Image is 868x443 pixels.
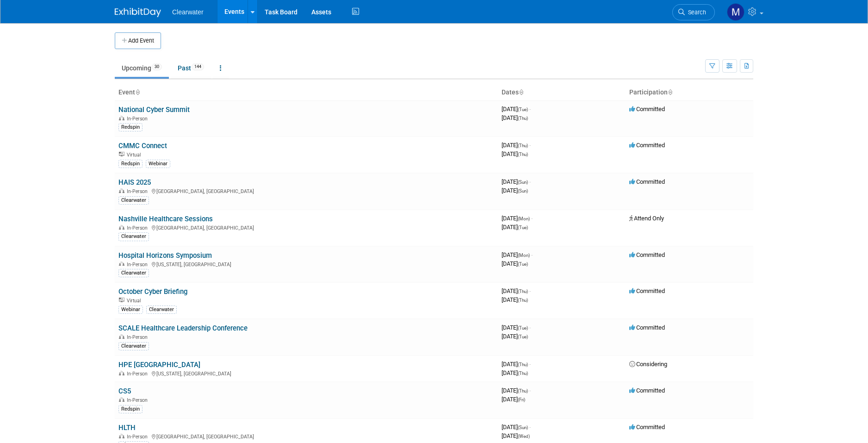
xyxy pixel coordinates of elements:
[518,397,525,402] span: (Fri)
[119,116,124,120] img: In-Person Event
[531,215,533,222] span: -
[502,333,528,340] span: [DATE]
[502,361,531,368] span: [DATE]
[629,215,664,222] span: Attend Only
[529,178,531,185] span: -
[502,369,528,376] span: [DATE]
[146,306,177,314] div: Clearwater
[502,178,531,185] span: [DATE]
[629,287,665,294] span: Committed
[152,63,162,70] span: 30
[502,287,531,294] span: [DATE]
[127,116,150,122] span: In-Person
[119,334,124,339] img: In-Person Event
[115,32,161,49] button: Add Event
[118,224,494,231] div: [GEOGRAPHIC_DATA], [GEOGRAPHIC_DATA]
[502,324,531,331] span: [DATE]
[118,324,248,332] a: SCALE Healthcare Leadership Conference
[118,187,494,194] div: [GEOGRAPHIC_DATA], [GEOGRAPHIC_DATA]
[529,387,531,394] span: -
[629,106,665,112] span: Committed
[115,85,498,100] th: Event
[119,434,124,438] img: In-Person Event
[118,432,494,440] div: [GEOGRAPHIC_DATA], [GEOGRAPHIC_DATA]
[127,188,150,194] span: In-Person
[529,361,531,368] span: -
[498,85,626,100] th: Dates
[127,298,143,304] span: Virtual
[119,298,124,302] img: Virtual Event
[119,397,124,402] img: In-Person Event
[518,289,528,294] span: (Thu)
[519,88,523,96] a: Sort by Start Date
[118,287,187,296] a: October Cyber Briefing
[685,9,706,16] span: Search
[502,187,528,194] span: [DATE]
[629,251,665,258] span: Committed
[518,262,528,267] span: (Tue)
[118,106,190,114] a: National Cyber Summit
[119,262,124,266] img: In-Person Event
[529,424,531,431] span: -
[118,178,151,187] a: HAIS 2025
[626,85,753,100] th: Participation
[502,215,533,222] span: [DATE]
[518,143,528,148] span: (Thu)
[118,342,149,350] div: Clearwater
[629,424,665,431] span: Committed
[502,106,531,112] span: [DATE]
[115,59,169,77] a: Upcoming30
[518,425,528,430] span: (Sun)
[629,178,665,185] span: Committed
[118,424,136,432] a: HLTH
[518,334,528,339] span: (Tue)
[518,152,528,157] span: (Thu)
[518,180,528,185] span: (Sun)
[118,269,149,277] div: Clearwater
[119,225,124,230] img: In-Person Event
[518,188,528,193] span: (Sun)
[531,251,533,258] span: -
[518,225,528,230] span: (Tue)
[629,361,667,368] span: Considering
[118,306,143,314] div: Webinar
[502,387,531,394] span: [DATE]
[127,262,150,268] span: In-Person
[518,388,528,393] span: (Thu)
[502,251,533,258] span: [DATE]
[115,8,161,17] img: ExhibitDay
[119,152,124,156] img: Virtual Event
[518,107,528,112] span: (Tue)
[127,371,150,377] span: In-Person
[518,434,530,439] span: (Wed)
[118,232,149,241] div: Clearwater
[119,371,124,375] img: In-Person Event
[118,160,143,168] div: Redspin
[118,260,494,268] div: [US_STATE], [GEOGRAPHIC_DATA]
[502,296,528,303] span: [DATE]
[118,123,143,131] div: Redspin
[118,405,143,413] div: Redspin
[118,196,149,205] div: Clearwater
[502,142,531,149] span: [DATE]
[629,387,665,394] span: Committed
[518,298,528,303] span: (Thu)
[502,432,530,439] span: [DATE]
[135,88,140,96] a: Sort by Event Name
[518,325,528,331] span: (Tue)
[518,253,530,258] span: (Mon)
[727,3,744,21] img: Monica Pastor
[171,59,211,77] a: Past144
[668,88,672,96] a: Sort by Participation Type
[502,424,531,431] span: [DATE]
[146,160,170,168] div: Webinar
[529,324,531,331] span: -
[119,188,124,193] img: In-Person Event
[502,260,528,267] span: [DATE]
[118,215,213,223] a: Nashville Healthcare Sessions
[629,324,665,331] span: Committed
[118,369,494,377] div: [US_STATE], [GEOGRAPHIC_DATA]
[518,371,528,376] span: (Thu)
[529,142,531,149] span: -
[518,362,528,367] span: (Thu)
